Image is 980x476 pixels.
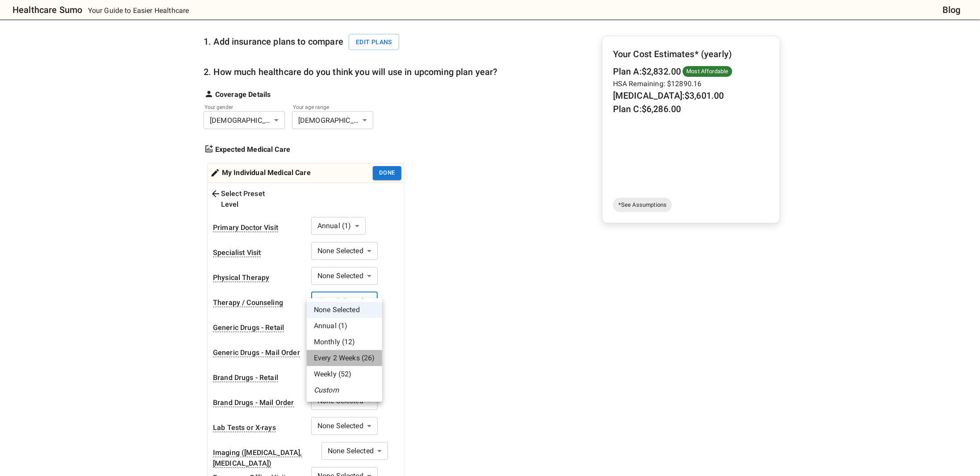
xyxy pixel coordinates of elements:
[307,318,382,334] li: Annual (1)
[307,334,382,350] li: Monthly (12)
[307,366,382,382] li: Weekly (52)
[307,302,382,318] li: None Selected
[307,382,382,398] li: Custom
[307,350,382,366] li: Every 2 Weeks (26)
